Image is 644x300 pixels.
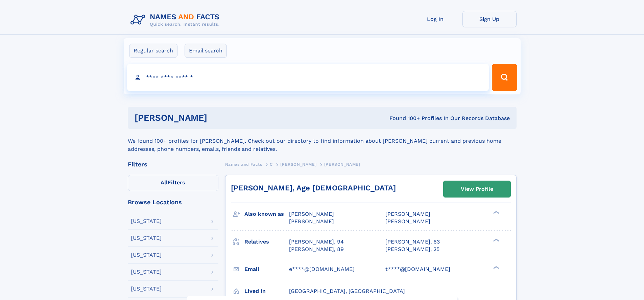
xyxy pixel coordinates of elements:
[225,160,262,168] a: Names and Facts
[128,161,218,167] div: Filters
[280,162,316,167] span: [PERSON_NAME]
[385,238,440,246] a: [PERSON_NAME], 63
[244,263,289,275] h3: Email
[385,218,430,225] span: [PERSON_NAME]
[131,269,162,275] div: [US_STATE]
[280,160,316,168] a: [PERSON_NAME]
[298,115,510,122] div: Found 100+ Profiles In Our Records Database
[128,11,225,29] img: Logo Names and Facts
[161,179,168,186] span: All
[461,181,493,197] div: View Profile
[185,44,227,58] label: Email search
[492,238,500,242] div: ❯
[408,11,462,27] a: Log In
[135,114,299,122] h1: [PERSON_NAME]
[231,184,396,192] a: [PERSON_NAME], Age [DEMOGRAPHIC_DATA]
[444,181,510,197] a: View Profile
[492,64,517,91] button: Search Button
[324,162,360,167] span: [PERSON_NAME]
[289,218,334,225] span: [PERSON_NAME]
[289,288,405,294] span: [GEOGRAPHIC_DATA], [GEOGRAPHIC_DATA]
[289,211,334,217] span: [PERSON_NAME]
[131,218,162,224] div: [US_STATE]
[131,286,162,292] div: [US_STATE]
[385,211,430,217] span: [PERSON_NAME]
[462,11,517,27] a: Sign Up
[128,175,218,191] label: Filters
[244,236,289,248] h3: Relatives
[492,265,500,270] div: ❯
[244,285,289,297] h3: Lived in
[127,64,489,91] input: search input
[270,160,273,168] a: C
[129,44,177,58] label: Regular search
[131,252,162,258] div: [US_STATE]
[244,208,289,220] h3: Also known as
[270,162,273,167] span: C
[289,238,344,246] a: [PERSON_NAME], 94
[385,246,439,253] a: [PERSON_NAME], 25
[128,199,218,205] div: Browse Locations
[128,129,517,153] div: We found 100+ profiles for [PERSON_NAME]. Check out our directory to find information about [PERS...
[131,235,162,241] div: [US_STATE]
[492,210,500,215] div: ❯
[289,246,344,253] a: [PERSON_NAME], 89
